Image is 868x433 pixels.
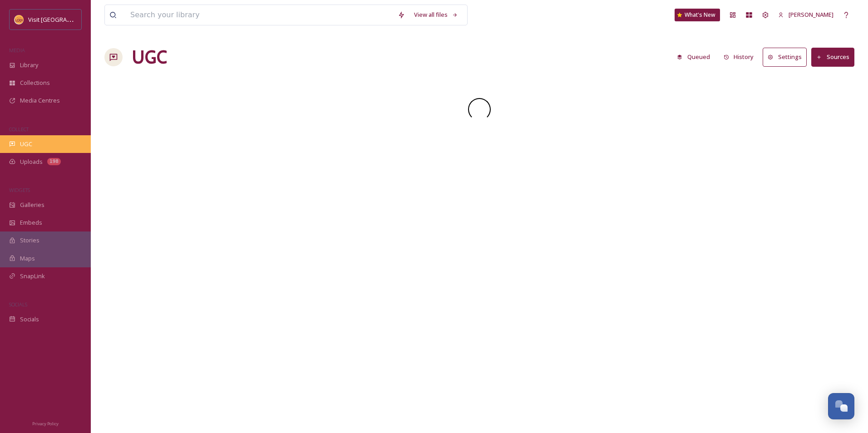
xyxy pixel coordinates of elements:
[15,15,24,24] img: Square%20Social%20Visit%20Lodi.png
[672,48,719,66] a: Queued
[811,48,854,66] button: Sources
[20,218,42,227] span: Embeds
[409,6,463,24] a: View all files
[9,187,30,193] span: WIDGETS
[763,48,811,66] a: Settings
[719,48,759,66] button: History
[20,61,38,69] span: Library
[20,157,43,166] span: Uploads
[20,79,50,87] span: Collections
[763,48,807,66] button: Settings
[9,301,27,308] span: SOCIALS
[9,126,29,133] span: COLLECT
[20,201,44,209] span: Galleries
[789,10,833,19] span: [PERSON_NAME]
[28,15,99,24] span: Visit [GEOGRAPHIC_DATA]
[9,47,25,54] span: MEDIA
[672,48,715,66] button: Queued
[20,315,39,324] span: Socials
[719,48,763,66] a: History
[774,6,838,24] a: [PERSON_NAME]
[32,421,59,427] span: Privacy Policy
[126,5,393,25] input: Search your library
[828,393,854,419] button: Open Chat
[20,254,35,263] span: Maps
[20,140,32,148] span: UGC
[47,158,61,165] div: 198
[675,9,720,21] a: What's New
[20,96,60,105] span: Media Centres
[20,236,39,245] span: Stories
[132,44,167,71] a: UGC
[20,272,45,280] span: SnapLink
[32,418,59,428] a: Privacy Policy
